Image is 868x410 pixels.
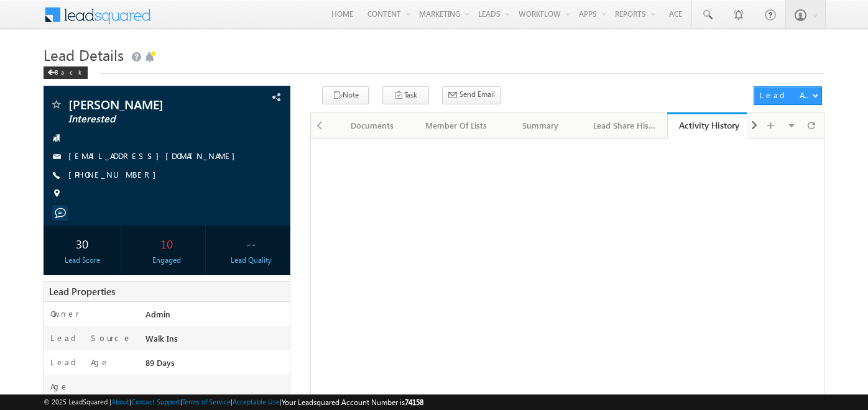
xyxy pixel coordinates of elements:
span: Lead Properties [49,285,115,298]
div: 10 [131,232,203,255]
div: Lead Quality [215,255,287,266]
a: Lead Share History [583,112,667,139]
label: Lead Age [50,357,109,368]
span: [PERSON_NAME] [68,98,221,111]
div: Lead Score [47,255,118,266]
span: [PHONE_NUMBER] [68,169,162,181]
label: Lead Source [50,332,132,344]
span: Send Email [459,89,495,100]
label: Owner [50,308,80,319]
a: Back [44,66,94,76]
span: 74158 [405,398,423,407]
div: Summary [509,118,571,133]
a: About [111,398,129,406]
a: Acceptable Use [233,398,280,406]
a: Contact Support [131,398,180,406]
div: Lead Share History [593,118,656,133]
span: Admin [145,309,170,319]
div: Back [44,66,88,79]
span: Interested [68,113,221,125]
a: Activity History [667,112,751,139]
span: Your Leadsquared Account Number is [282,398,423,407]
button: Task [382,86,429,104]
button: Send Email [442,86,501,104]
button: Note [322,86,369,104]
label: Age [50,381,69,392]
li: Lead Share History [583,112,667,137]
div: 30 [47,232,118,255]
div: Documents [341,118,404,133]
a: Summary [499,112,583,139]
div: Walk Ins [142,332,290,350]
a: Member Of Lists [415,112,499,139]
div: 89 Days [142,357,290,374]
span: © 2025 LeadSquared | | | | | [44,396,423,408]
button: Lead Actions [754,86,822,105]
div: Engaged [131,255,203,266]
div: Lead Actions [759,89,812,101]
a: [EMAIL_ADDRESS][DOMAIN_NAME] [68,150,241,161]
div: Member Of Lists [425,118,487,133]
a: Documents [331,112,415,139]
span: Lead Details [44,45,124,65]
div: Activity History [676,119,742,131]
a: Terms of Service [182,398,231,406]
div: -- [215,232,287,255]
